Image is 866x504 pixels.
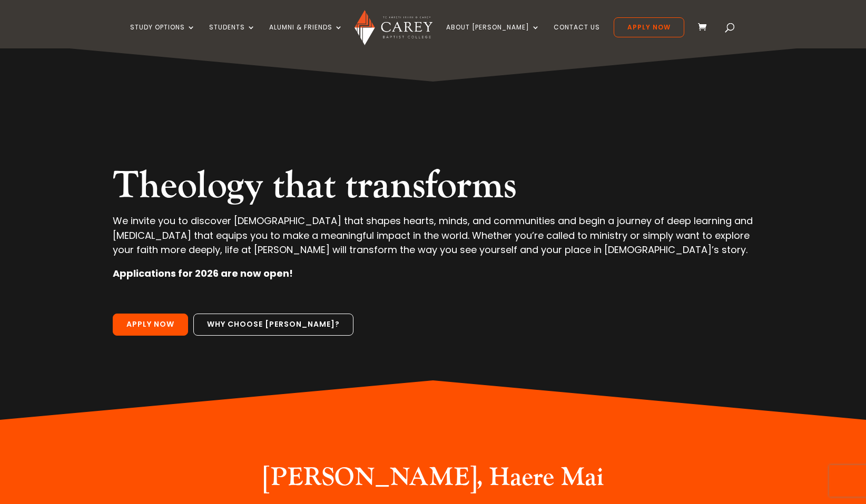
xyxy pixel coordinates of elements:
[355,10,432,45] img: Carey Baptist College
[193,314,353,336] a: Why choose [PERSON_NAME]?
[130,24,195,48] a: Study Options
[446,24,540,48] a: About [PERSON_NAME]
[554,24,600,48] a: Contact Us
[614,17,684,37] a: Apply Now
[235,462,631,498] h2: [PERSON_NAME], Haere Mai
[269,24,343,48] a: Alumni & Friends
[209,24,255,48] a: Students
[113,214,753,266] p: We invite you to discover [DEMOGRAPHIC_DATA] that shapes hearts, minds, and communities and begin...
[113,163,753,214] h2: Theology that transforms
[113,314,188,336] a: Apply Now
[113,267,293,280] strong: Applications for 2026 are now open!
